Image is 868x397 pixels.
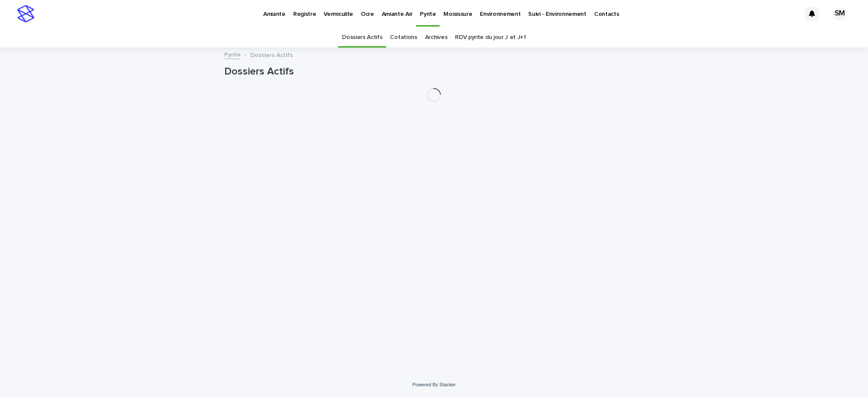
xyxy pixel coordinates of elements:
a: Cotations [390,27,417,48]
a: Archives [425,27,448,48]
h1: Dossiers Actifs [224,66,644,78]
div: SM [833,7,847,21]
p: Dossiers Actifs [250,50,293,59]
img: stacker-logo-s-only.png [17,5,34,22]
a: Pyrite [224,49,241,59]
a: Dossiers Actifs [342,27,382,48]
a: Powered By Stacker [412,382,455,387]
a: RDV pyrite du jour J et J+1 [455,27,526,48]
